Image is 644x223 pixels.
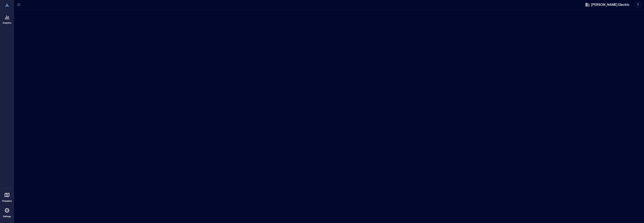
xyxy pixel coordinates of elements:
[584,1,631,8] button: [PERSON_NAME] Electric
[1,189,13,204] a: Floorplans
[591,2,629,7] span: [PERSON_NAME] Electric
[1,205,13,219] a: Settings
[3,22,11,24] p: Analytics
[2,200,12,202] p: Floorplans
[3,215,11,218] p: Settings
[1,11,13,26] a: Analytics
